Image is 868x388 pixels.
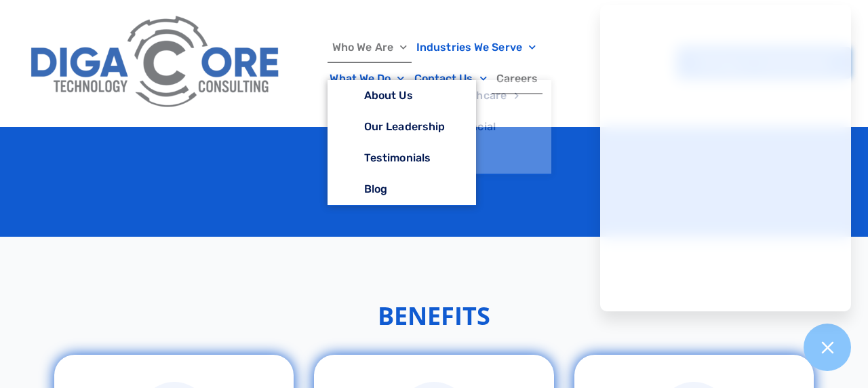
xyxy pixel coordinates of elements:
h2: Benefits [378,298,491,334]
a: Industries We Serve [412,32,540,63]
a: Testimonials [328,142,476,174]
a: What We Do [325,63,409,94]
a: Careers [492,63,543,94]
a: About Us [328,80,476,111]
nav: Menu [295,32,573,94]
a: Healthcare [412,80,551,111]
iframe: Chatgenie Messenger [600,5,851,311]
a: Our Leadership [328,111,476,142]
ul: Who We Are [328,80,476,206]
a: Who We Are [328,32,412,63]
a: Contact Us [410,63,492,94]
img: Digacore Logo [24,7,288,119]
ul: Industries We Serve [412,80,551,175]
a: Blog [328,174,476,205]
a: SMB [412,142,551,174]
a: Financial [412,111,551,142]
